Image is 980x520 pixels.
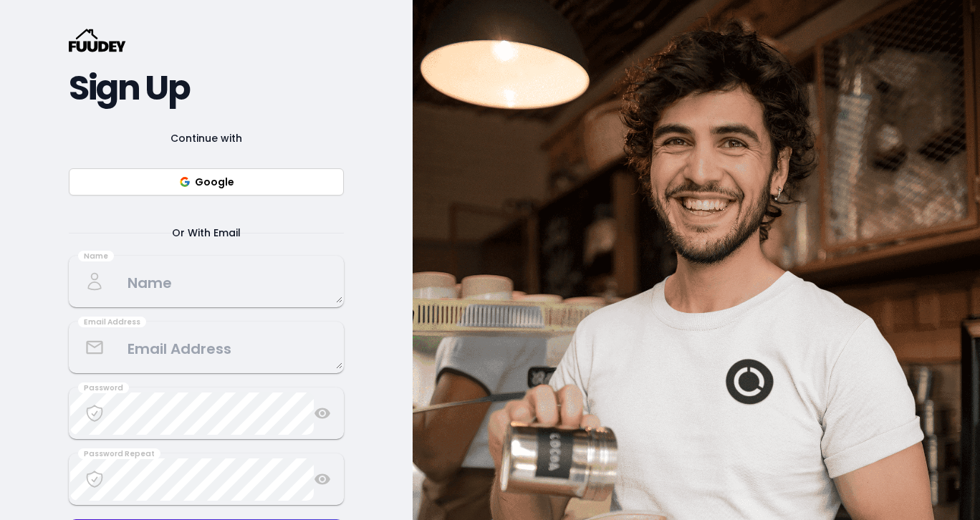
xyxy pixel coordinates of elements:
span: Or With Email [155,224,258,241]
div: Password [78,382,129,394]
h2: Sign Up [69,75,344,101]
span: Continue with [153,130,259,147]
svg: {/* Added fill="currentColor" here */} {/* This rectangle defines the background. Its explicit fi... [69,29,126,52]
button: Google [69,168,344,196]
div: Name [78,251,114,262]
div: Email Address [78,317,146,328]
div: Password Repeat [78,448,160,460]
